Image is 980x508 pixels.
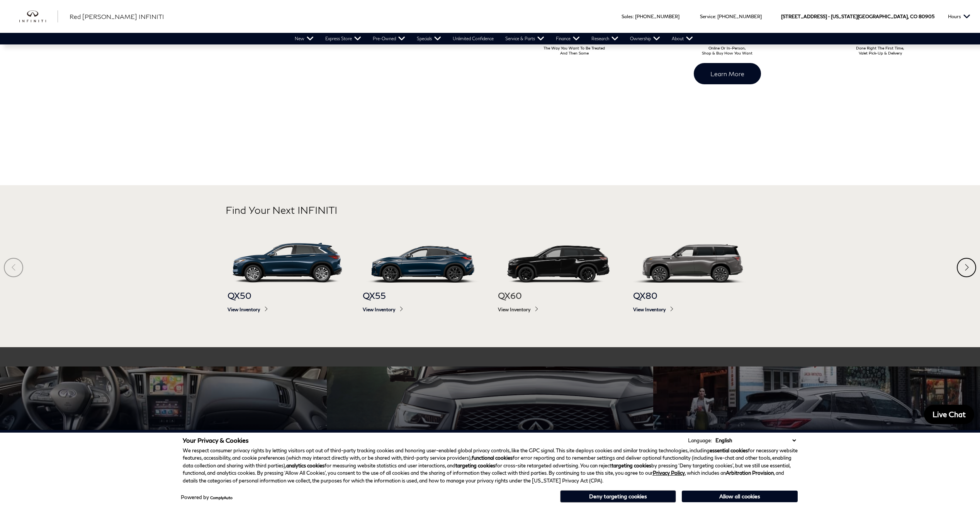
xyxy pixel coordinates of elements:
a: Ownership [624,33,666,44]
a: [STREET_ADDRESS] • [US_STATE][GEOGRAPHIC_DATA], CO 80905 [781,14,934,19]
span: : [715,14,716,19]
a: Express Store [319,33,367,44]
a: QX60 QX60 View Inventory [498,259,618,320]
a: Specials [411,33,447,44]
a: [PHONE_NUMBER] [635,14,679,19]
a: Live Chat [924,405,974,424]
a: Service & Parts [499,33,550,44]
img: QX80 [633,243,753,283]
span: View Inventory [363,307,482,312]
a: New [289,33,319,44]
strong: essential cookies [710,447,748,453]
a: infiniti [19,10,58,23]
a: Unlimited Confidence [447,33,499,44]
span: Live Chat [929,409,970,419]
select: Language Select [713,436,798,444]
span: QX50 [228,290,347,301]
a: QX55 QX55 View Inventory [363,259,482,320]
span: View Inventory [498,307,618,312]
a: Red [PERSON_NAME] INFINITI [70,12,164,21]
button: Allow all cookies [682,491,798,502]
strong: targeting cookies [455,462,495,469]
img: INFINITI [19,10,58,23]
img: QX50 [228,243,347,283]
span: QX55 [363,290,482,301]
span: Red [PERSON_NAME] INFINITI [70,13,164,20]
strong: Arbitration Provision [726,470,774,476]
a: About [666,33,699,44]
a: QX50 QX50 View Inventory [228,259,347,320]
span: View Inventory [633,307,753,312]
div: Powered by [181,495,233,500]
span: : [633,14,634,19]
span: Done Right The First Time, Valet Pick-Up & Delivery [856,46,904,55]
strong: functional cookies [472,455,513,461]
span: View Inventory [228,307,347,312]
a: Pre-Owned [367,33,411,44]
a: QX80 QX80 View Inventory [633,259,753,320]
span: Your Privacy & Cookies [183,436,249,444]
span: The Way You Want To Be Treated And Then Some [544,46,605,55]
span: QX60 [498,290,618,301]
a: ComplyAuto [210,495,233,500]
img: QX60 [498,243,618,283]
span: Sales [622,14,633,19]
div: Next [957,258,976,277]
a: [PHONE_NUMBER] [717,14,762,19]
a: Schedule Service Schedule Now [653,367,980,502]
div: Language: [688,438,712,443]
span: Online Or In-Person, Shop & Buy How You Want [702,46,752,55]
button: Deny targeting cookies [560,490,676,503]
strong: targeting cookies [611,462,651,469]
nav: Main Navigation [289,33,699,44]
img: QX55 [363,243,482,283]
h2: Find Your Next INFINITI [226,205,755,235]
strong: analytics cookies [286,462,324,469]
p: We respect consumer privacy rights by letting visitors opt out of third-party tracking cookies an... [183,447,798,485]
a: Finance [550,33,586,44]
a: Apply For Financing Apply Now [327,367,654,502]
span: Service [700,14,715,19]
a: Learn More [694,63,761,84]
span: QX80 [633,290,753,301]
a: Privacy Policy [653,470,685,476]
a: Research [586,33,624,44]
